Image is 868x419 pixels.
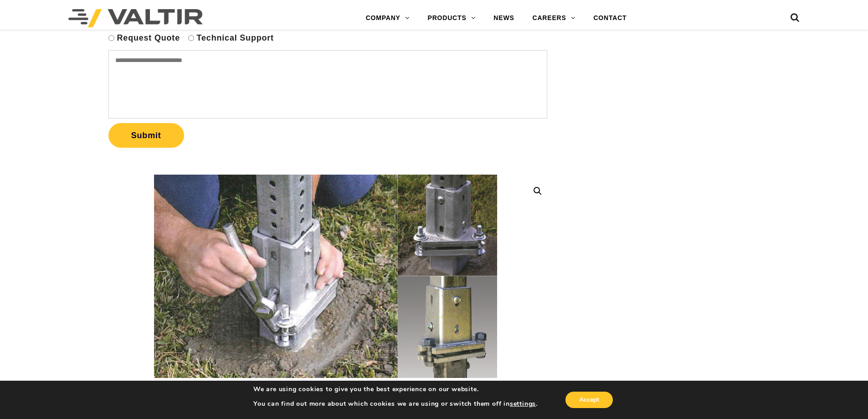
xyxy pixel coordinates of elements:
a: COMPANY [357,9,419,27]
button: Submit [108,123,184,148]
a: NEWS [484,9,523,27]
a: CONTACT [584,9,636,27]
button: settings [510,400,536,408]
label: Request Quote [117,33,180,43]
label: Technical Support [197,33,274,43]
button: Accept [565,392,613,408]
p: We are using cookies to give you the best experience on our website. [253,385,538,393]
p: You can find out more about which cookies we are using or switch them off in . [253,400,538,408]
a: PRODUCTS [419,9,485,27]
img: Valtir [68,9,203,27]
a: CAREERS [524,9,585,27]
